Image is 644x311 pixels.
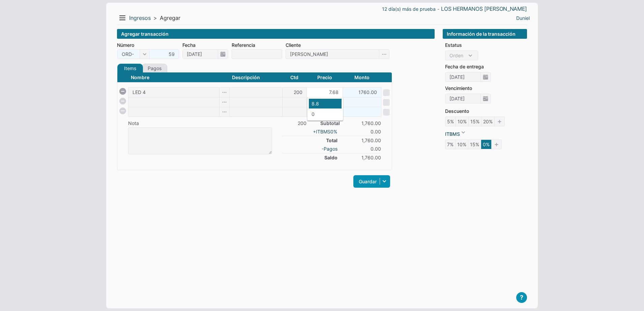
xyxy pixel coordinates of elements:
a: ITBMS [445,129,467,137]
li: 0 [309,109,342,119]
th: Monto [343,72,381,82]
a: LOS HERMANOS [PERSON_NAME] [441,5,527,12]
button: Menu [117,12,128,23]
i: + [313,129,316,134]
li: Descuento [445,107,527,115]
th: Subtotal [306,117,343,127]
button: ? [516,292,527,303]
td: 1,760.00 [343,117,381,127]
div: Agregar transacción [117,29,435,39]
label: Número [117,41,179,49]
span: 1,760.00 [341,137,381,144]
span: Saldo [324,154,338,161]
span: > [153,14,157,22]
th: Precio [306,72,343,82]
i: 15% [468,139,481,149]
td: 200 [282,117,306,127]
label: Referencia [232,41,282,49]
li: Fecha de entrega [445,63,527,70]
a: -Pagos [322,145,338,152]
input: dd/mm/yyyy [445,72,480,82]
i: 5% [445,117,456,126]
i: 7% [445,139,456,149]
label: Fecha [182,41,228,49]
span: Total [326,137,338,144]
a: Items [117,64,143,73]
span: 0.00 [341,128,381,135]
li: Vencimiento [445,85,527,92]
a: ITBMS [313,128,339,135]
th: Descripción [229,72,282,82]
i: 10% [456,117,469,126]
label: Cliente [286,41,389,49]
a: 12 día(s) más de prueba [382,5,436,12]
th: Ctd [282,72,306,82]
a: Guardar [353,175,390,188]
li: Estatus [445,41,527,49]
div: Información de la transacción [443,29,527,39]
i: 0% [330,129,339,134]
span: - [437,7,439,11]
i: 0% [481,139,492,149]
th: Nombre [128,72,229,82]
a: Ingresos [129,14,151,22]
i: 10% [455,139,468,149]
input: dd/mm/yyyy [445,94,480,103]
span: 1,760.00 [341,154,381,161]
span: 0.00 [341,145,381,152]
i: 15% [468,117,481,126]
a: Pagos [142,64,167,73]
li: 8.8 [309,99,342,108]
a: Duniel Macias [516,14,530,22]
td: Nota [128,117,229,127]
i: 20% [481,117,495,126]
span: Agregar [160,14,180,22]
